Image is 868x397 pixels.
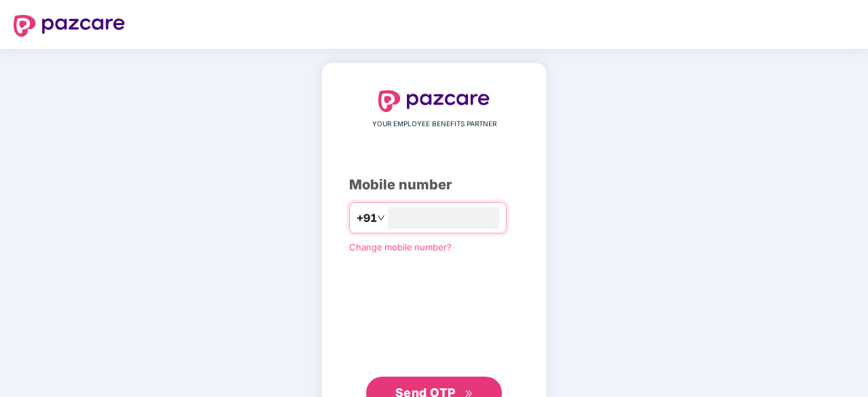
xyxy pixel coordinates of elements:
span: +91 [357,210,377,227]
img: logo [378,90,490,112]
a: Change mobile number? [349,242,452,252]
div: Mobile number [349,174,519,195]
span: YOUR EMPLOYEE BENEFITS PARTNER [372,119,496,130]
img: logo [14,15,125,37]
span: down [377,214,385,222]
